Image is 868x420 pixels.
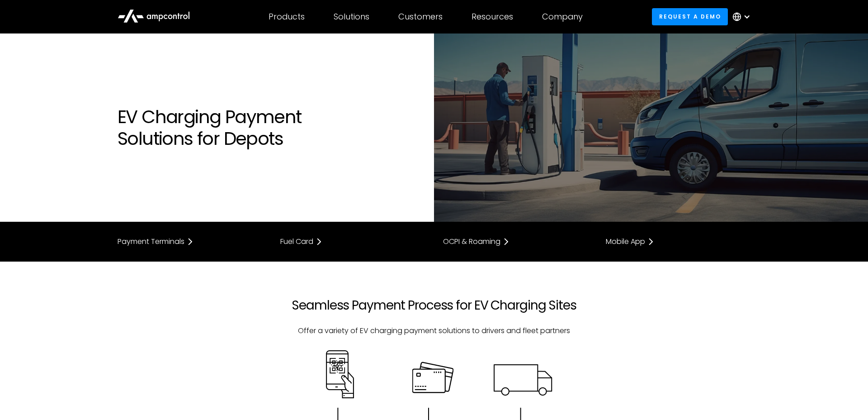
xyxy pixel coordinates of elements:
img: Software for EV Charging Payment Management for Fleet Fleets [434,33,868,222]
div: Fuel Card [280,238,313,245]
div: Payment Terminals [118,238,184,245]
h1: EV Charging Payment Solutions for Depots [118,106,425,149]
a: Mobile App [606,236,750,247]
div: Mobile App [606,238,645,245]
a: Payment Terminals [118,236,262,247]
div: Company [542,12,583,22]
div: Customers [398,12,443,22]
div: Resources [472,12,513,22]
div: Products [269,12,305,22]
div: Solutions [334,12,369,22]
h2: Seamless Payment Process for EV Charging Sites [280,298,588,313]
a: OCPI & Roaming [443,236,588,247]
div: OCPI & Roaming [443,238,500,245]
a: Fuel Card [280,236,425,247]
a: Request a demo [652,8,728,25]
p: Offer a variety of EV charging payment solutions to drivers and fleet partners [280,326,588,336]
